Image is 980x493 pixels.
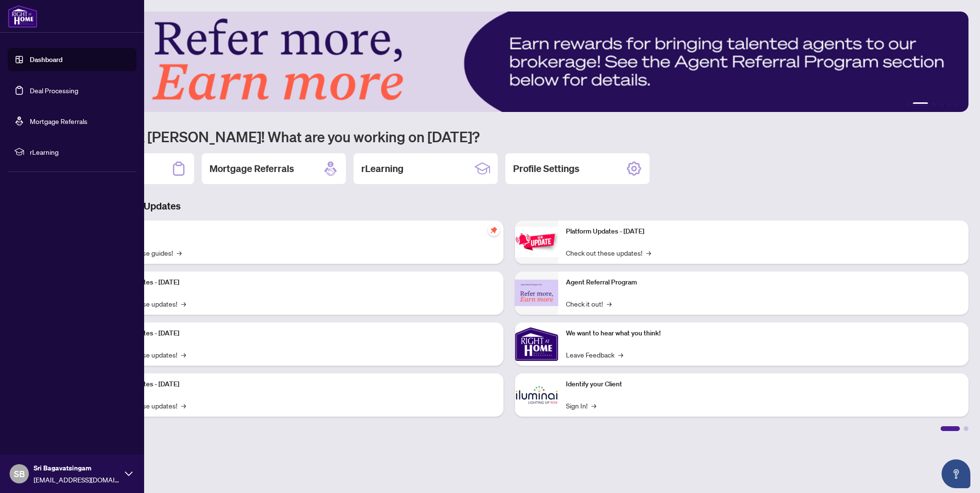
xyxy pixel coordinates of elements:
p: Agent Referral Program [566,277,961,288]
span: → [591,400,596,411]
img: We want to hear what you think! [515,322,558,366]
span: → [618,349,623,360]
a: Mortgage Referrals [30,117,87,125]
a: Check it out!→ [566,298,612,309]
span: SB [14,467,25,481]
button: Open asap [942,459,970,488]
img: Identify your Client [515,373,558,417]
span: → [181,349,186,360]
p: Identify your Client [566,379,961,390]
button: 6 [955,102,959,106]
img: Slide 1 [50,12,968,112]
span: → [181,400,186,411]
img: Platform Updates - June 23, 2025 [515,227,558,257]
button: 4 [940,102,943,106]
button: 3 [932,102,936,106]
button: 5 [947,102,951,106]
span: → [607,298,612,309]
span: rLearning [30,147,130,157]
p: Platform Updates - [DATE] [101,328,496,339]
a: Deal Processing [30,86,78,95]
span: pushpin [488,224,500,236]
span: Sri Bagavatsingam [34,463,120,473]
a: Dashboard [30,55,62,64]
p: We want to hear what you think! [566,328,961,339]
h2: rLearning [361,162,404,175]
h1: Welcome back [PERSON_NAME]! What are you working on [DATE]? [50,127,968,146]
p: Platform Updates - [DATE] [566,226,961,237]
span: → [181,298,186,309]
p: Platform Updates - [DATE] [101,277,496,288]
button: 2 [913,102,928,106]
a: Leave Feedback→ [566,349,623,360]
a: Sign In!→ [566,400,596,411]
span: → [177,247,182,258]
span: [EMAIL_ADDRESS][DOMAIN_NAME] [34,474,120,485]
h2: Profile Settings [513,162,579,175]
h2: Mortgage Referrals [209,162,294,175]
p: Self-Help [101,226,496,237]
img: logo [8,5,37,28]
h3: Brokerage & Industry Updates [50,199,968,213]
button: 1 [905,102,909,106]
a: Check out these updates!→ [566,247,651,258]
img: Agent Referral Program [515,280,558,306]
p: Platform Updates - [DATE] [101,379,496,390]
span: → [646,247,651,258]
